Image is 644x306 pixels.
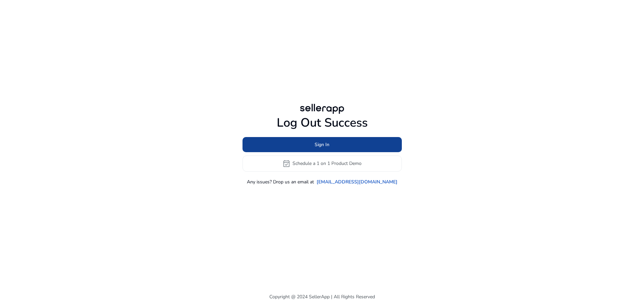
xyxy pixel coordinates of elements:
button: event_availableSchedule a 1 on 1 Product Demo [243,156,402,172]
button: Sign In [243,137,402,152]
h1: Log Out Success [243,116,402,130]
p: Any issues? Drop us an email at [247,178,314,185]
span: event_available [282,160,290,168]
a: [EMAIL_ADDRESS][DOMAIN_NAME] [317,178,397,185]
span: Sign In [315,141,329,148]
